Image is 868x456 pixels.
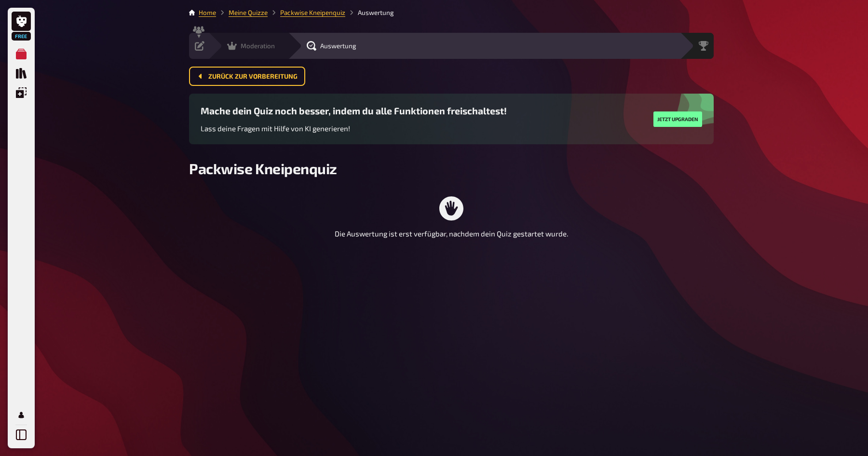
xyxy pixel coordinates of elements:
[199,9,216,16] a: Home
[201,124,350,133] span: Lass deine Fragen mit Hilfe von KI generieren!
[229,9,268,16] a: Meine Quizze
[12,83,31,102] a: Einblendungen
[12,44,31,64] a: Meine Quizze
[345,8,394,17] li: Auswertung
[189,160,337,177] span: Packwise Kneipenquiz
[12,64,31,83] a: Quiz Sammlung
[208,73,298,80] span: Zurück zur Vorbereitung
[199,8,216,17] li: Home
[12,405,31,425] a: Mein Konto
[13,33,30,39] span: Free
[189,67,305,86] button: Zurück zur Vorbereitung
[201,105,507,116] h3: Mache dein Quiz noch besser, indem du alle Funktionen freischaltest!
[280,9,345,16] a: Packwise Kneipenquiz
[268,8,345,17] li: Packwise Kneipenquiz
[653,111,702,127] button: Jetzt upgraden
[320,42,356,50] span: Auswertung
[241,42,275,50] span: Moderation
[216,8,268,17] li: Meine Quizze
[189,228,714,239] p: Die Auswertung ist erst verfügbar, nachdem dein Quiz gestartet wurde.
